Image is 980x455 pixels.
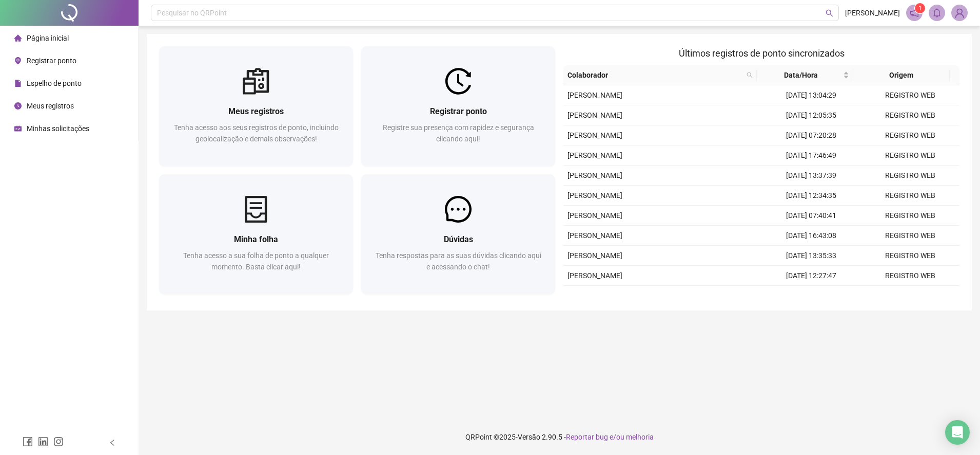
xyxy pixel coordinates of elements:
span: [PERSON_NAME] [567,211,622,220]
span: linkedin [38,436,48,447]
span: [PERSON_NAME] [567,251,622,260]
a: Meus registrosTenha acesso aos seus registros de ponto, incluindo geolocalização e demais observa... [159,46,353,166]
td: [DATE] 13:04:29 [761,85,860,105]
span: Data/Hora [761,69,841,81]
footer: QRPoint © 2025 - 2.90.5 - [139,419,980,455]
span: [PERSON_NAME] [567,151,622,159]
span: [PERSON_NAME] [567,171,622,179]
span: search [826,9,833,17]
td: [DATE] 17:46:49 [761,145,860,166]
td: REGISTRO WEB [860,226,959,246]
td: [DATE] 12:27:47 [761,266,860,286]
span: [PERSON_NAME] [567,91,622,99]
td: [DATE] 13:37:39 [761,166,860,186]
td: REGISTRO WEB [860,266,959,286]
td: [DATE] 16:43:08 [761,226,860,246]
td: [DATE] 08:00:44 [761,286,860,306]
th: Origem [853,65,950,85]
span: Registre sua presença com rapidez e segurança clicando aqui! [383,123,534,143]
span: notification [910,8,919,17]
td: REGISTRO WEB [860,206,959,226]
span: Meus registros [228,106,284,116]
span: [PERSON_NAME] [567,191,622,199]
th: Data/Hora [757,65,853,85]
span: [PERSON_NAME] [567,111,622,119]
span: Tenha respostas para as suas dúvidas clicando aqui e acessando o chat! [376,251,541,271]
td: [DATE] 07:20:28 [761,125,860,145]
td: [DATE] 13:35:33 [761,246,860,266]
span: Registrar ponto [430,106,487,116]
td: REGISTRO WEB [860,85,959,105]
span: [PERSON_NAME] [845,7,900,19]
span: schedule [14,125,22,132]
span: Tenha acesso a sua folha de ponto a qualquer momento. Basta clicar aqui! [183,251,329,271]
td: REGISTRO WEB [860,145,959,166]
td: REGISTRO WEB [860,286,959,306]
a: Minha folhaTenha acesso a sua folha de ponto a qualquer momento. Basta clicar aqui! [159,174,353,294]
a: Registrar pontoRegistre sua presença com rapidez e segurança clicando aqui! [361,46,555,166]
span: Tenha acesso aos seus registros de ponto, incluindo geolocalização e demais observações! [174,123,339,143]
span: facebook [23,436,33,447]
span: file [14,80,22,87]
span: instagram [53,436,64,447]
span: 1 [918,5,922,12]
span: [PERSON_NAME] [567,231,622,240]
span: Minha folha [234,234,278,244]
sup: 1 [915,3,925,13]
span: left [109,439,116,446]
span: Versão [518,433,540,441]
span: Minhas solicitações [27,124,89,133]
span: bell [932,8,942,17]
td: REGISTRO WEB [860,105,959,125]
span: Dúvidas [444,234,473,244]
span: clock-circle [14,102,22,110]
span: Últimos registros de ponto sincronizados [679,48,845,59]
span: Registrar ponto [27,57,76,65]
img: 90740 [952,5,967,21]
span: search [747,72,753,78]
td: [DATE] 12:05:35 [761,105,860,125]
span: environment [14,57,22,64]
div: Open Intercom Messenger [945,420,970,445]
span: Meus registros [27,102,74,110]
td: [DATE] 12:34:35 [761,186,860,206]
td: REGISTRO WEB [860,246,959,266]
span: Reportar bug e/ou melhoria [566,433,654,441]
td: [DATE] 07:40:41 [761,206,860,226]
span: [PERSON_NAME] [567,271,622,280]
span: Colaborador [567,69,742,81]
span: [PERSON_NAME] [567,131,622,139]
span: search [744,67,755,83]
td: REGISTRO WEB [860,166,959,186]
td: REGISTRO WEB [860,125,959,145]
span: Página inicial [27,34,69,42]
td: REGISTRO WEB [860,186,959,206]
span: Espelho de ponto [27,79,82,87]
a: DúvidasTenha respostas para as suas dúvidas clicando aqui e acessando o chat! [361,174,555,294]
span: home [14,34,22,42]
